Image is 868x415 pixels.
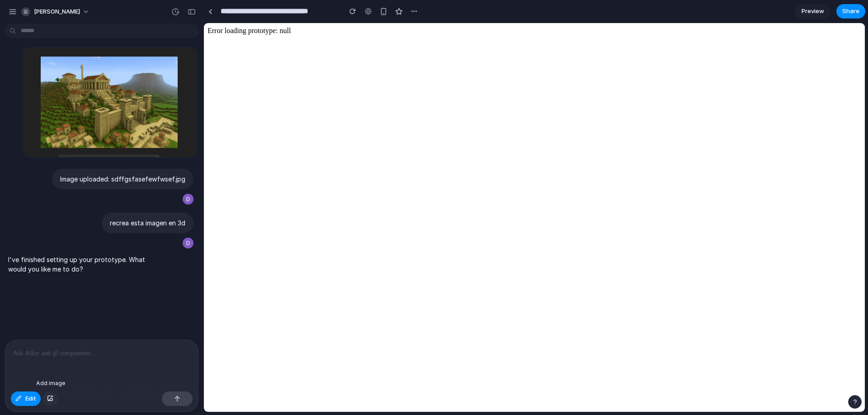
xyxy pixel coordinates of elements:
span: Share [842,7,859,16]
button: [PERSON_NAME] [18,5,94,19]
body: Error loading prototype: null [4,4,657,385]
span: [PERSON_NAME] [34,7,80,16]
p: Image uploaded: sdffgsfasefewfwsef.jpg [60,174,185,184]
span: Preview [802,7,824,16]
span: Edit [25,394,36,403]
p: I've finished setting up your prototype. What would you like me to do? [8,255,159,274]
button: Edit [11,391,41,406]
div: Add image [33,377,69,389]
p: recrea esta imagen en 3d [110,218,185,228]
a: Preview [795,4,831,19]
button: Share [836,4,865,19]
